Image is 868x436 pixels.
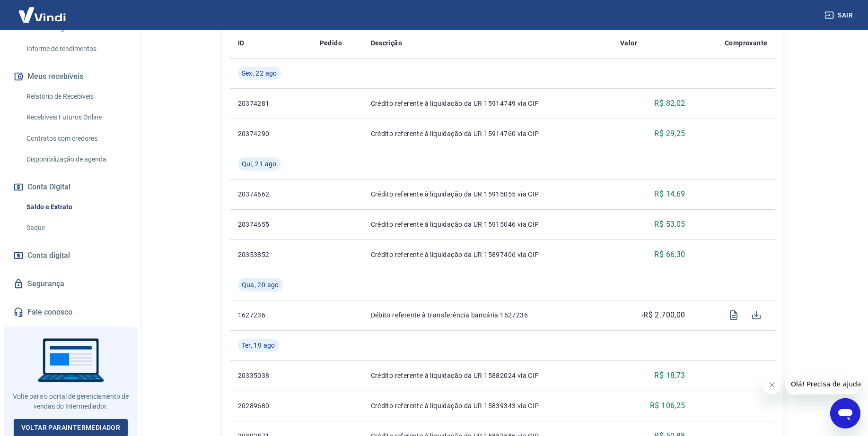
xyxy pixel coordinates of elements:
p: Crédito referente à liquidação da UR 15882024 via CIP [371,371,605,380]
p: R$ 53,05 [654,219,685,230]
p: -R$ 2.700,00 [641,309,685,321]
p: R$ 106,25 [650,400,685,411]
p: Valor [620,38,637,48]
p: R$ 82,02 [654,98,685,109]
iframe: Mensagem da empresa [785,374,860,394]
span: Sex, 22 ago [242,68,277,78]
span: Qui, 21 ago [242,159,277,169]
p: Crédito referente à liquidação da UR 15915046 via CIP [371,220,605,229]
p: R$ 66,30 [654,249,685,260]
span: Ter, 19 ago [242,341,275,350]
a: Conta digital [11,245,130,266]
p: 20353852 [238,250,305,259]
img: Vindi [11,0,73,29]
button: Meus recebíveis [11,66,130,87]
span: Download [745,304,768,326]
p: Descrição [371,38,403,48]
span: Qua, 20 ago [242,280,279,290]
p: R$ 18,73 [654,370,685,381]
p: R$ 29,25 [654,128,685,139]
span: Conta digital [27,249,70,262]
button: Conta Digital [11,177,130,197]
p: Crédito referente à liquidação da UR 15914749 via CIP [371,99,605,108]
a: Informe de rendimentos [23,39,130,59]
p: 1627236 [238,310,305,320]
p: Débito referente à transferência bancária 1627236 [371,310,605,320]
button: Sair [823,7,857,24]
p: Pedido [320,38,342,48]
p: Crédito referente à liquidação da UR 15914760 via CIP [371,129,605,138]
p: Comprovante [725,38,767,48]
iframe: Fechar mensagem [763,376,781,394]
p: 20374281 [238,99,305,108]
p: Crédito referente à liquidação da UR 15897406 via CIP [371,250,605,259]
p: 20374655 [238,220,305,229]
a: Recebíveis Futuros Online [23,108,130,127]
span: Visualizar [722,304,745,326]
p: 20374662 [238,189,305,199]
a: Segurança [11,274,130,294]
a: Contratos com credores [23,129,130,148]
a: Saldo e Extrato [23,197,130,217]
a: Fale conosco [11,302,130,323]
a: Relatório de Recebíveis [23,87,130,106]
p: ID [238,38,245,48]
p: 20335038 [238,371,305,380]
iframe: Botão para abrir a janela de mensagens [830,398,860,428]
span: Olá! Precisa de ajuda? [6,7,79,14]
a: Disponibilização de agenda [23,150,130,169]
p: Crédito referente à liquidação da UR 15915055 via CIP [371,189,605,199]
p: Crédito referente à liquidação da UR 15839343 via CIP [371,401,605,410]
p: 20289680 [238,401,305,410]
p: R$ 14,69 [654,188,685,200]
a: Saque [23,218,130,238]
p: 20374290 [238,129,305,138]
